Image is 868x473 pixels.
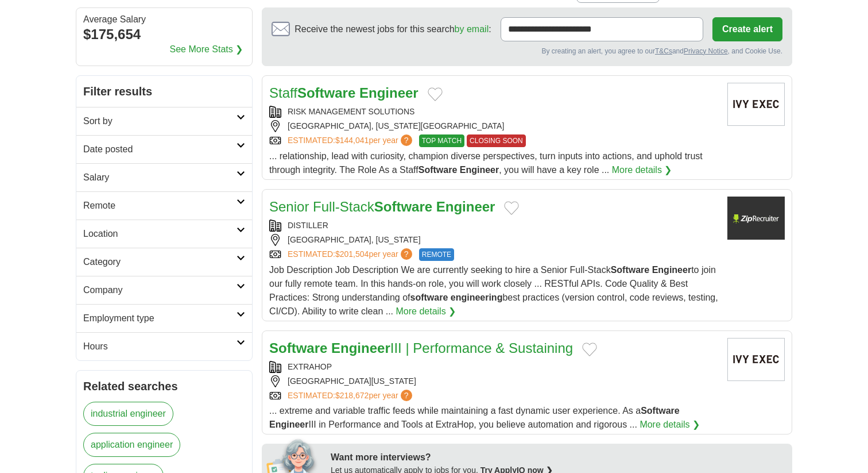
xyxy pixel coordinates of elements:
a: ESTIMATED:$218,672per year? [288,390,414,402]
span: REMOTE [419,248,454,261]
a: Sort by [76,107,252,135]
span: ? [401,134,412,146]
span: $144,041 [335,136,369,145]
div: [GEOGRAPHIC_DATA], [US_STATE] [269,234,718,246]
a: by email [455,24,489,34]
h2: Date posted [83,143,237,156]
span: $218,672 [335,391,369,400]
a: Hours [76,332,252,360]
span: ? [401,390,412,401]
a: Salary [76,163,252,191]
a: Remote [76,191,252,220]
a: StaffSoftware Engineer [269,85,418,101]
div: [GEOGRAPHIC_DATA], [US_STATE][GEOGRAPHIC_DATA] [269,120,718,132]
a: T&Cs [655,47,672,55]
button: Add to favorite jobs [428,87,443,101]
div: Average Salary [83,15,245,24]
img: Company logo [727,338,785,381]
strong: Engineer [436,199,495,214]
span: Job Description Job Description We are currently seeking to hire a Senior Full-Stack to join our ... [269,265,718,316]
a: More details ❯ [612,163,672,177]
strong: Engineer [652,265,691,275]
span: ... extreme and variable traffic feeds while maintaining a fast dynamic user experience. As a III... [269,406,680,429]
a: Company [76,276,252,304]
span: $201,504 [335,249,369,259]
strong: Software [641,406,680,416]
strong: Software [418,165,458,175]
span: TOP MATCH [419,134,464,147]
h2: Sort by [83,114,237,128]
a: Category [76,248,252,276]
a: application engineer [83,433,180,457]
strong: Engineer [359,85,418,101]
h2: Hours [83,340,237,353]
strong: Software [611,265,650,275]
div: [GEOGRAPHIC_DATA][US_STATE] [269,375,718,387]
strong: Engineer [331,340,390,356]
a: More details ❯ [640,418,700,432]
a: Employment type [76,304,252,332]
div: EXTRAHOP [269,361,718,373]
a: See More Stats ❯ [170,43,243,56]
a: Location [76,220,252,248]
div: Want more interviews? [331,451,785,464]
a: More details ❯ [396,305,456,318]
strong: Software [374,199,432,214]
button: Add to favorite jobs [504,201,519,215]
img: Company logo [727,83,785,126]
span: CLOSING SOON [467,134,526,147]
strong: software [410,293,448,302]
span: Receive the newest jobs for this search : [294,22,491,36]
strong: Software [269,340,327,356]
h2: Category [83,255,237,269]
span: ? [401,248,412,260]
button: Add to favorite jobs [582,343,597,356]
a: ESTIMATED:$144,041per year? [288,134,414,147]
a: ESTIMATED:$201,504per year? [288,248,414,261]
a: Software EngineerIII | Performance & Sustaining [269,340,573,356]
div: RISK MANAGEMENT SOLUTIONS [269,106,718,118]
h2: Salary [83,171,237,184]
strong: Engineer [460,165,499,175]
strong: Engineer [269,420,308,429]
span: ... relationship, lead with curiosity, champion diverse perspectives, turn inputs into actions, a... [269,151,703,175]
button: Create alert [712,17,782,41]
strong: Software [297,85,355,101]
h2: Employment type [83,312,237,325]
h2: Related searches [83,378,245,395]
h2: Filter results [76,76,252,107]
div: $175,654 [83,24,245,45]
strong: engineering [451,293,503,302]
h2: Company [83,283,237,297]
h2: Location [83,227,237,241]
h2: Remote [83,199,237,213]
a: Privacy Notice [684,47,728,55]
a: Date posted [76,135,252,163]
div: By creating an alert, you agree to our and , and Cookie Use. [272,46,782,56]
img: Company logo [727,197,785,240]
a: industrial engineer [83,402,173,426]
div: DISTILLER [269,220,718,232]
a: Senior Full-StackSoftware Engineer [269,199,495,214]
